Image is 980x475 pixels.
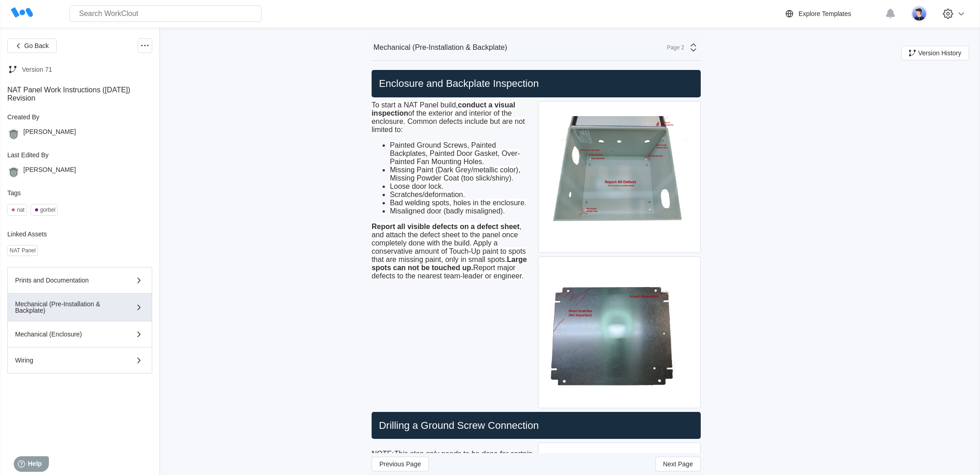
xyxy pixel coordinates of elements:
[24,43,49,49] span: Go Back
[372,256,527,272] strong: Large spots can not be touched up.
[390,166,520,182] span: Missing Paint (Dark Grey/metallic color), Missing Powder Coat (too slick/shiny).
[372,450,394,458] u: NOTE:
[7,189,152,197] div: Tags
[663,461,693,467] span: Next Page
[375,77,697,90] h2: Enclosure and Backplate Inspection
[901,46,969,60] button: Version History
[918,50,961,56] span: Version History
[655,457,701,471] button: Next Page
[15,357,118,363] div: Wiring
[799,10,851,17] div: Explore Templates
[7,294,152,321] button: Mechanical (Pre-Installation & Backplate)
[375,419,697,432] h2: Drilling a Ground Screw Connection
[7,86,152,102] div: NAT Panel Work Instructions ([DATE]) Revision
[7,230,152,238] div: Linked Assets
[390,191,465,198] span: Scratches/deformation.
[15,331,118,337] div: Mechanical (Enclosure)
[538,101,700,252] img: NAT_PAINTDRIP.jpg
[7,267,152,294] button: Prints and Documentation
[40,207,55,213] div: gorbel
[372,457,429,471] button: Previous Page
[17,207,25,213] div: nat
[7,321,152,347] button: Mechanical (Enclosure)
[372,223,520,230] strong: Report all visible defects on a defect sheet
[390,182,443,190] span: Loose door lock.
[7,113,152,121] div: Created By
[372,450,532,474] em: This step only needs to be done for certain enclosure venders. This hole may come pre-drilled. Sk...
[390,199,527,207] span: Bad welding spots, holes in the enclosure.
[10,247,36,254] div: NAT Panel
[911,6,927,21] img: user-5.png
[7,38,57,53] button: Go Back
[22,66,52,73] div: Version 71
[784,8,880,19] a: Explore Templates
[15,301,118,314] div: Mechanical (Pre-Installation & Backplate)
[390,207,505,215] span: Misaligned door (badly misaligned).
[69,5,261,22] input: Search WorkClout
[23,128,76,140] div: [PERSON_NAME]
[23,166,76,178] div: [PERSON_NAME]
[7,347,152,374] button: Wiring
[15,277,118,283] div: Prints and Documentation
[379,461,421,467] span: Previous Page
[372,101,525,133] span: To start a NAT Panel build, of the exterior and interior of the enclosure. Common defects include...
[7,151,152,159] div: Last Edited By
[372,101,515,117] strong: conduct a visual inspection
[7,166,20,178] img: gorilla.png
[390,141,520,165] span: Painted Ground Screws, Painted Backplates, Painted Door Gasket, Over-Painted Fan Mounting Holes.
[372,223,527,280] span: , and attach the defect sheet to the panel once completely done with the build. Apply a conservat...
[7,128,20,140] img: gorilla.png
[661,44,684,51] div: Page 2
[538,257,700,408] img: NAT_BACKPLATE.jpg
[373,43,507,52] div: Mechanical (Pre-Installation & Backplate)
